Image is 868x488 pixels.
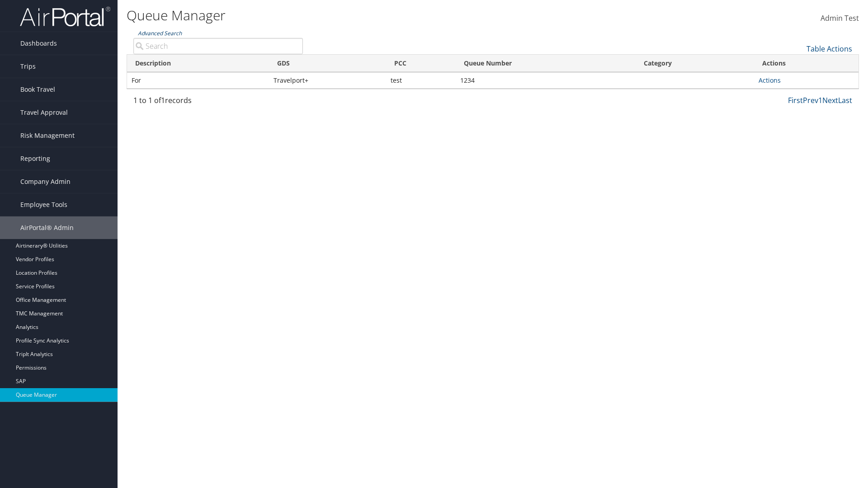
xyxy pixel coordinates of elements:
[127,55,269,72] th: Description: activate to sort column ascending
[127,6,615,25] h1: Queue Manager
[127,72,269,89] td: For
[456,72,636,89] td: 1234
[20,6,110,27] img: airportal-logo.png
[821,5,859,33] a: Admin Test
[133,38,303,54] input: Advanced Search
[20,216,74,239] span: AirPortal® Admin
[456,55,636,72] th: Queue Number: activate to sort column ascending
[759,76,781,84] a: Actions
[20,170,71,193] span: Company Admin
[138,29,182,37] a: Advanced Search
[20,32,57,55] span: Dashboards
[386,55,456,72] th: PCC: activate to sort column ascending
[636,55,754,72] th: Category: activate to sort column ascending
[161,95,165,105] span: 1
[788,95,803,105] a: First
[803,95,818,105] a: Prev
[818,95,822,105] a: 1
[754,55,859,72] th: Actions
[20,55,36,78] span: Trips
[20,147,50,170] span: Reporting
[821,13,859,23] span: Admin Test
[386,72,456,89] td: test
[133,95,303,110] div: 1 to 1 of records
[20,193,67,216] span: Employee Tools
[20,78,55,101] span: Book Travel
[269,72,386,89] td: Travelport+
[807,44,852,54] a: Table Actions
[269,55,386,72] th: GDS: activate to sort column ascending
[838,95,852,105] a: Last
[822,95,838,105] a: Next
[20,101,68,124] span: Travel Approval
[20,124,75,147] span: Risk Management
